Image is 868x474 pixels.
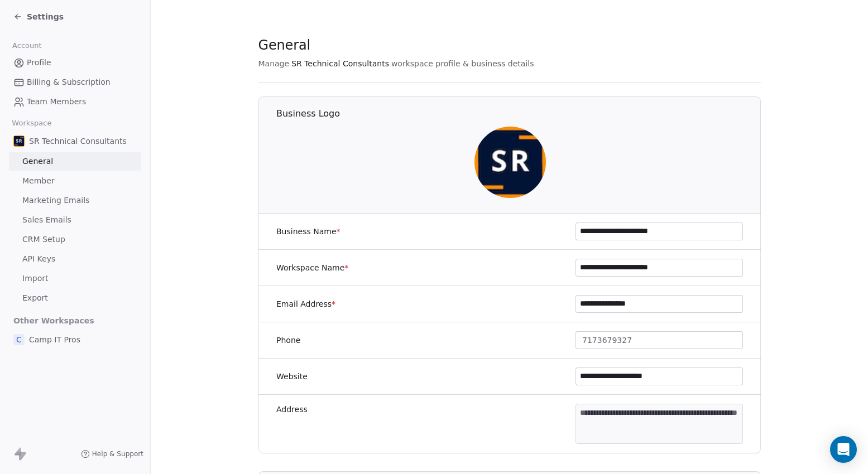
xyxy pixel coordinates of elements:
[276,298,335,309] label: Email Address
[22,156,53,167] span: General
[258,37,311,54] span: General
[9,312,99,330] span: Other Workspaces
[92,449,143,458] span: Help & Support
[7,37,46,54] span: Account
[9,230,141,249] a: CRM Setup
[276,108,761,120] h1: Business Logo
[29,136,127,147] span: SR Technical Consultants
[22,253,55,265] span: API Keys
[576,331,743,349] button: 7173679327
[27,57,51,69] span: Profile
[81,449,143,458] a: Help & Support
[9,93,141,111] a: Team Members
[9,250,141,268] a: API Keys
[9,73,141,91] a: Billing & Subscription
[276,335,300,346] label: Phone
[13,334,25,345] span: C
[391,58,534,69] span: workspace profile & business details
[22,195,89,206] span: Marketing Emails
[9,211,141,229] a: Sales Emails
[9,289,141,307] a: Export
[830,436,857,463] div: Open Intercom Messenger
[9,152,141,171] a: General
[276,262,348,273] label: Workspace Name
[291,58,389,69] span: SR Technical Consultants
[27,11,64,22] span: Settings
[258,58,290,69] span: Manage
[9,269,141,288] a: Import
[9,191,141,210] a: Marketing Emails
[27,76,111,88] span: Billing & Subscription
[582,335,632,346] span: 7173679327
[13,136,25,147] img: SR%20Tech%20Consultants%20icon%2080x80.png
[22,292,48,304] span: Export
[22,214,71,226] span: Sales Emails
[22,234,65,245] span: CRM Setup
[22,175,55,187] span: Member
[276,404,308,415] label: Address
[27,96,86,108] span: Team Members
[29,334,80,345] span: Camp IT Pros
[13,11,64,22] a: Settings
[474,127,545,198] img: SR%20Tech%20Consultants%20icon%2080x80.png
[276,226,341,237] label: Business Name
[276,371,308,382] label: Website
[7,115,56,132] span: Workspace
[9,54,141,72] a: Profile
[9,172,141,190] a: Member
[22,273,48,284] span: Import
